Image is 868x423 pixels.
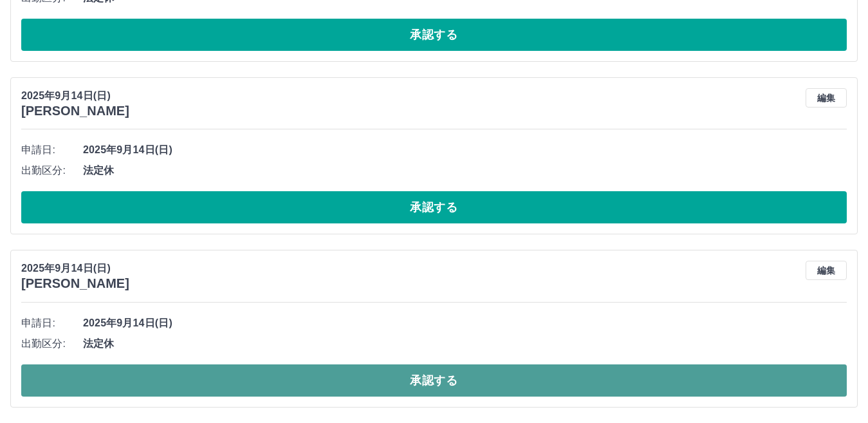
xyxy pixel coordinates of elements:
[21,19,847,51] button: 承認する
[21,88,129,104] p: 2025年9月14日(日)
[21,142,83,158] span: 申請日:
[83,336,847,352] span: 法定休
[83,315,847,331] span: 2025年9月14日(日)
[806,88,847,108] button: 編集
[21,261,129,276] p: 2025年9月14日(日)
[21,336,83,352] span: 出勤区分:
[21,104,129,118] h3: [PERSON_NAME]
[21,364,847,397] button: 承認する
[83,163,847,178] span: 法定休
[21,276,129,291] h3: [PERSON_NAME]
[83,142,847,158] span: 2025年9月14日(日)
[806,261,847,280] button: 編集
[21,163,83,178] span: 出勤区分:
[21,191,847,223] button: 承認する
[21,315,83,331] span: 申請日:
